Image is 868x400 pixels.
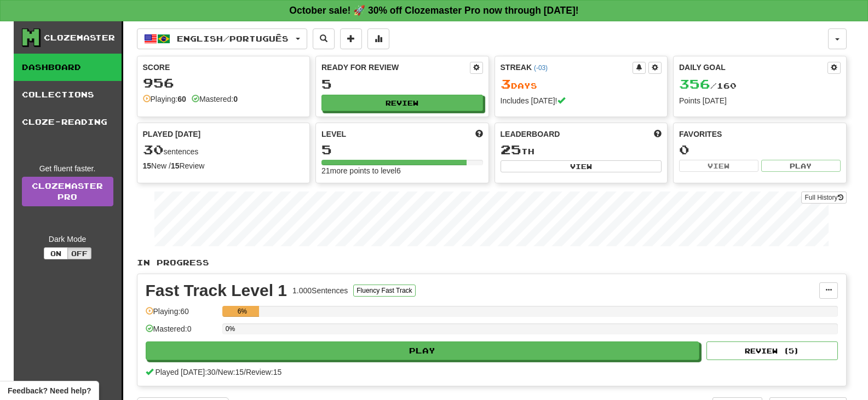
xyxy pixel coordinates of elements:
div: Get fluent faster. [22,163,113,174]
strong: 15 [171,161,180,170]
span: Level [321,129,346,140]
div: New / Review [143,160,304,171]
div: Streak [501,62,633,73]
div: Mastered: [192,94,238,105]
button: View [501,160,662,172]
div: Favorites [679,129,841,140]
div: Mastered: 0 [146,323,217,341]
span: 3 [501,76,511,91]
button: Play [761,160,841,172]
span: Open feedback widget [8,385,91,396]
span: This week in points, UTC [654,129,662,140]
p: In Progress [137,257,847,268]
div: Ready for Review [321,62,470,73]
span: 356 [679,76,710,91]
a: Collections [14,81,122,108]
div: Playing: 60 [146,306,217,324]
div: 6% [226,306,259,317]
div: sentences [143,143,304,157]
button: Search sentences [313,28,335,49]
div: Fast Track Level 1 [146,282,288,299]
button: Review [321,95,483,111]
button: Play [146,341,700,360]
div: Clozemaster [44,32,115,43]
div: 5 [321,143,483,156]
div: Points [DATE] [679,95,841,106]
strong: 15 [143,161,152,170]
div: 1.000 Sentences [292,285,348,296]
button: Fluency Fast Track [353,285,415,297]
button: View [679,160,758,172]
button: Off [67,247,91,259]
div: 956 [143,76,304,90]
button: Review (5) [706,341,838,360]
a: Dashboard [14,54,122,81]
span: 30 [143,142,164,157]
span: New: 15 [218,368,244,376]
button: English/Português [137,28,307,49]
div: 21 more points to level 6 [321,165,483,176]
a: Cloze-Reading [14,108,122,136]
strong: October sale! 🚀 30% off Clozemaster Pro now through [DATE]! [289,5,578,16]
div: 5 [321,77,483,91]
span: 25 [501,142,521,157]
span: Played [DATE] [143,129,201,140]
button: Add sentence to collection [340,28,362,49]
span: English / Português [177,34,289,43]
span: / 160 [679,81,737,90]
div: th [501,143,662,157]
a: (-03) [534,64,548,72]
div: Day s [501,77,662,91]
span: Review: 15 [246,368,281,376]
div: Score [143,62,304,73]
span: Played [DATE]: 30 [155,368,215,376]
div: Dark Mode [22,234,113,245]
span: / [216,368,218,376]
span: Score more points to level up [475,129,483,140]
strong: 60 [177,95,186,103]
button: On [44,247,68,259]
div: Playing: [143,94,186,105]
div: Includes [DATE]! [501,95,662,106]
button: More stats [367,28,389,49]
div: Daily Goal [679,62,827,74]
a: ClozemasterPro [22,177,113,206]
strong: 0 [233,95,238,103]
span: / [244,368,246,376]
div: 0 [679,143,841,156]
span: Leaderboard [501,129,560,140]
button: Full History [801,192,846,204]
